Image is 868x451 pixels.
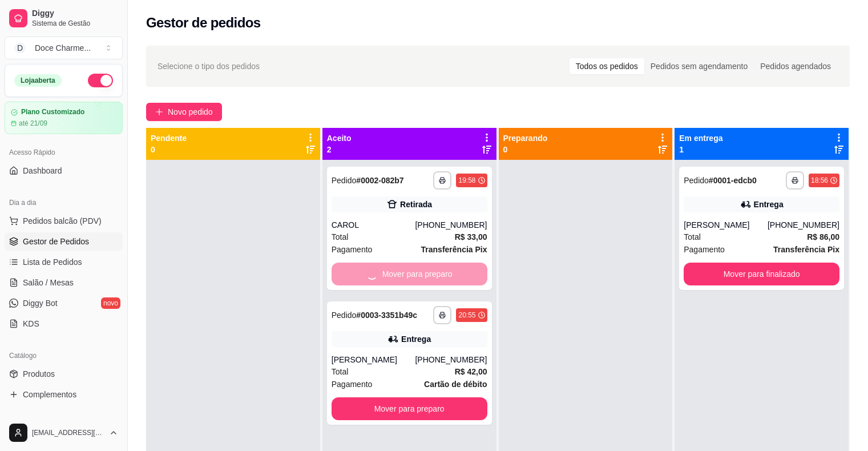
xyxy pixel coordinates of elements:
[155,108,163,116] span: plus
[5,162,123,180] a: Dashboard
[455,232,487,241] strong: R$ 33,00
[684,231,701,243] span: Total
[400,199,432,210] div: Retirada
[5,37,123,59] button: Select a team
[151,132,187,144] p: Pendente
[424,380,487,389] strong: Cartão de débito
[455,367,487,376] strong: R$ 42,00
[709,176,757,185] strong: # 0001-edcb0
[32,9,118,19] span: Diggy
[332,231,349,243] span: Total
[23,368,55,380] span: Produtos
[146,103,222,121] button: Novo pedido
[32,428,104,437] span: [EMAIL_ADDRESS][DOMAIN_NAME]
[679,144,722,155] p: 1
[23,215,102,227] span: Pedidos balcão (PDV)
[5,385,123,404] a: Complementos
[415,219,487,231] div: [PHONE_NUMBER]
[21,108,84,116] article: Plano Customizado
[679,132,722,144] p: Em entrega
[23,165,62,176] span: Dashboard
[644,58,754,74] div: Pedidos sem agendamento
[5,143,123,162] div: Acesso Rápido
[773,245,839,254] strong: Transferência Pix
[356,311,417,320] strong: # 0003-3351b49c
[88,74,113,87] button: Alterar Status
[5,419,123,446] button: [EMAIL_ADDRESS][DOMAIN_NAME]
[327,132,352,144] p: Aceito
[570,58,644,74] div: Todos os pedidos
[158,60,260,73] span: Selecione o tipo dos pedidos
[415,354,487,365] div: [PHONE_NUMBER]
[332,365,349,378] span: Total
[23,297,58,309] span: Diggy Bot
[5,253,123,271] a: Lista de Pedidos
[332,219,415,231] div: CAROL
[684,219,768,231] div: [PERSON_NAME]
[754,199,784,210] div: Entrega
[684,243,725,256] span: Pagamento
[23,236,89,247] span: Gestor de Pedidos
[807,232,839,241] strong: R$ 86,00
[14,42,26,54] span: D
[19,119,47,128] article: até 21/09
[503,132,548,144] p: Preparando
[356,176,403,185] strong: # 0002-082b7
[5,102,123,134] a: Plano Customizadoaté 21/09
[684,263,839,285] button: Mover para finalizado
[332,311,357,320] span: Pedido
[23,256,82,268] span: Lista de Pedidos
[5,194,123,212] div: Dia a dia
[168,106,213,118] span: Novo pedido
[14,74,62,87] div: Loja aberta
[754,58,837,74] div: Pedidos agendados
[421,245,487,254] strong: Transferência Pix
[5,232,123,251] a: Gestor de Pedidos
[32,19,118,28] span: Sistema de Gestão
[35,42,91,54] div: Doce Charme ...
[332,378,373,390] span: Pagamento
[332,354,415,365] div: [PERSON_NAME]
[5,294,123,312] a: Diggy Botnovo
[768,219,839,231] div: [PHONE_NUMBER]
[5,5,123,32] a: DiggySistema de Gestão
[458,176,475,185] div: 19:58
[5,315,123,333] a: KDS
[327,144,352,155] p: 2
[146,14,261,32] h2: Gestor de pedidos
[332,176,357,185] span: Pedido
[151,144,187,155] p: 0
[811,176,828,185] div: 18:56
[458,311,475,320] div: 20:55
[23,277,74,288] span: Salão / Mesas
[5,347,123,365] div: Catálogo
[503,144,548,155] p: 0
[23,318,39,329] span: KDS
[5,273,123,292] a: Salão / Mesas
[332,243,373,256] span: Pagamento
[23,389,76,400] span: Complementos
[5,212,123,230] button: Pedidos balcão (PDV)
[5,365,123,383] a: Produtos
[401,333,431,345] div: Entrega
[684,176,709,185] span: Pedido
[332,397,487,420] button: Mover para preparo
